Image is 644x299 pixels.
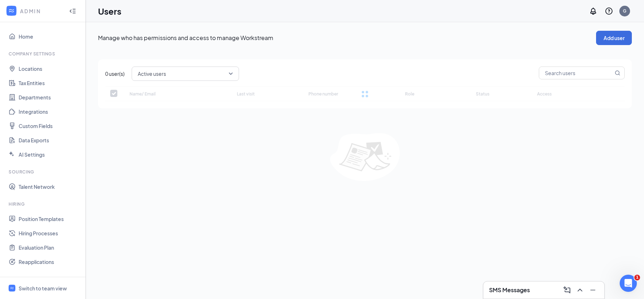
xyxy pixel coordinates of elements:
a: Tax Entities [19,76,80,90]
a: Data Exports [19,133,80,147]
svg: MagnifyingGlass [615,70,620,76]
span: 0 user(s) [105,70,125,78]
a: Reapplications [19,255,80,269]
a: Home [19,29,80,44]
p: Manage who has permissions and access to manage Workstream [98,34,596,42]
div: Hiring [9,201,78,207]
input: Search users [539,67,613,79]
button: ChevronUp [574,284,586,296]
button: Add user [596,31,632,45]
span: 1 [634,275,640,280]
div: Company Settings [9,51,78,57]
h3: SMS Messages [489,286,530,294]
div: Switch to team view [19,285,67,292]
iframe: Intercom live chat [620,275,637,292]
div: G [623,8,626,14]
span: Active users [138,68,166,79]
svg: Notifications [589,7,597,15]
a: AI Settings [19,147,80,162]
svg: ComposeMessage [563,286,571,294]
svg: ChevronUp [576,286,584,294]
a: Departments [19,90,80,104]
a: Hiring Processes [19,226,80,240]
div: ADMIN [20,8,63,15]
svg: Minimize [589,286,597,294]
h1: Users [98,5,121,17]
a: Position Templates [19,212,80,226]
a: Evaluation Plan [19,240,80,255]
svg: Collapse [69,8,76,15]
button: Minimize [587,284,599,296]
div: Sourcing [9,169,78,175]
a: Custom Fields [19,119,80,133]
svg: WorkstreamLogo [8,7,15,14]
svg: QuestionInfo [605,7,613,15]
a: Locations [19,62,80,76]
svg: WorkstreamLogo [10,286,14,290]
a: Integrations [19,104,80,119]
button: ComposeMessage [561,284,573,296]
div: Team Management [9,276,78,282]
a: Talent Network [19,180,80,194]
